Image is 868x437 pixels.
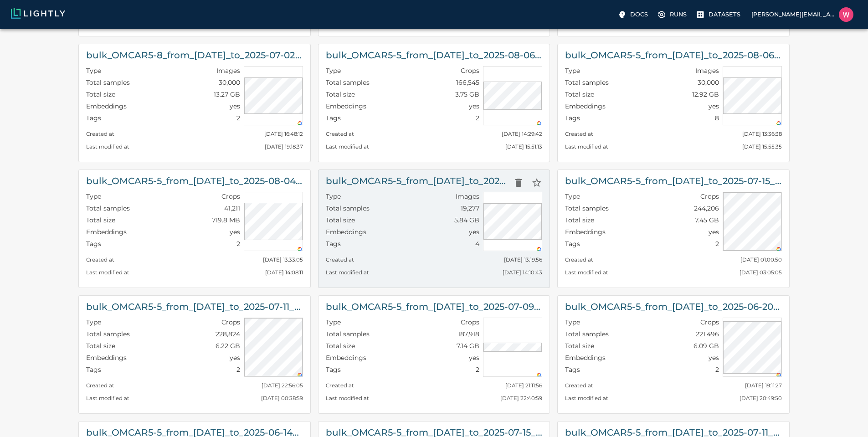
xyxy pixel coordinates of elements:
[698,78,719,87] p: 30,000
[565,365,580,374] p: Tags
[78,295,311,414] a: bulk_OMCAR5-5_from_[DATE]_to_2025-07-11_2025-07-22_22-43-32-crops-bounding_boxTypeCropsTotal samp...
[715,239,719,248] p: 2
[557,170,790,288] a: bulk_OMCAR5-5_from_[DATE]_to_2025-07-15_2025-07-22_23-10-59-crops-bounding_boxTypeCropsTotal samp...
[236,365,240,374] p: 2
[326,353,366,362] p: Embeddings
[216,341,240,350] p: 6.22 GB
[565,174,782,188] h6: bulk_OMCAR5-5_from_2025-07-12_to_2025-07-15_2025-07-22_23-10-59-crops-bounding_box
[476,113,479,123] p: 2
[326,318,341,327] p: Type
[86,216,115,225] p: Total size
[326,204,370,213] p: Total samples
[264,131,303,137] small: [DATE] 16:48:12
[326,299,543,314] h6: bulk_OMCAR5-5_from_2025-07-06_to_2025-07-09_2025-07-22_22-28-23-crops-bounding_box
[503,269,542,276] small: [DATE] 14:10:43
[505,144,542,150] small: [DATE] 15:51:13
[86,318,101,327] p: Type
[318,295,550,414] a: bulk_OMCAR5-5_from_[DATE]_to_2025-07-09_2025-07-22_22-28-23-crops-bounding_boxTypeCropsTotal samp...
[454,216,479,225] p: 5.84 GB
[700,318,719,327] p: Crops
[694,7,744,22] label: Datasets
[326,102,366,111] p: Embeddings
[751,10,835,19] p: [PERSON_NAME][EMAIL_ADDRESS][PERSON_NAME]
[236,239,240,248] p: 2
[509,174,528,192] button: Delete dataset
[326,365,341,374] p: Tags
[265,269,303,276] small: [DATE] 14:08:11
[696,329,719,339] p: 221,496
[565,48,782,62] h6: bulk_OMCAR5-5_from_2025-08-05_to_2025-08-06_2025-08-11_20-28-27
[740,257,782,263] small: [DATE] 01:00:50
[86,131,114,137] small: Created at
[326,192,341,201] p: Type
[630,10,648,19] p: Docs
[326,78,370,87] p: Total samples
[86,269,129,276] small: Last modified at
[565,113,580,123] p: Tags
[230,353,240,362] p: yes
[214,90,240,99] p: 13.27 GB
[86,299,303,314] h6: bulk_OMCAR5-5_from_2025-07-10_to_2025-07-11_2025-07-22_22-43-32-crops-bounding_box
[565,269,608,276] small: Last modified at
[326,257,354,263] small: Created at
[221,192,240,201] p: Crops
[745,382,782,389] small: [DATE] 19:11:27
[326,66,341,75] p: Type
[326,144,369,150] small: Last modified at
[326,113,341,123] p: Tags
[326,131,354,137] small: Created at
[709,353,719,362] p: yes
[695,216,719,225] p: 7.45 GB
[655,7,690,22] label: Runs
[265,144,303,150] small: [DATE] 19:18:37
[469,353,479,362] p: yes
[326,174,510,188] h6: bulk_OMCAR5-5_from_2025-08-01_to_2025-08-04_2025-08-11_20-16-27
[457,341,479,350] p: 7.14 GB
[740,395,782,401] small: [DATE] 20:49:50
[86,113,101,123] p: Tags
[86,102,127,111] p: Embeddings
[221,318,240,327] p: Crops
[565,204,609,213] p: Total samples
[565,90,594,99] p: Total size
[326,227,366,236] p: Embeddings
[709,227,719,236] p: yes
[78,44,311,162] a: bulk_OMCAR5-8_from_[DATE]_to_2025-07-02_2025-08-12_23-35-32TypeImagesTotal samples30,000Total siz...
[86,227,127,236] p: Embeddings
[86,90,115,99] p: Total size
[86,353,127,362] p: Embeddings
[565,239,580,248] p: Tags
[86,257,114,263] small: Created at
[326,341,355,350] p: Total size
[86,341,115,350] p: Total size
[262,382,303,389] small: [DATE] 22:56:05
[11,8,65,19] img: Lightly
[216,66,240,75] p: Images
[476,365,479,374] p: 2
[694,204,719,213] p: 244,206
[86,329,130,339] p: Total samples
[709,10,740,19] p: Datasets
[528,174,546,192] button: Star dataset
[748,5,857,25] a: [PERSON_NAME][EMAIL_ADDRESS][PERSON_NAME]William Maio
[565,299,782,314] h6: bulk_OMCAR5-5_from_2025-06-15_to_2025-06-20_2025-07-22_22-08-19-crops-bounding_box
[565,131,593,137] small: Created at
[86,239,101,248] p: Tags
[86,78,130,87] p: Total samples
[742,144,782,150] small: [DATE] 15:55:35
[695,66,719,75] p: Images
[504,257,542,263] small: [DATE] 13:19:56
[326,269,369,276] small: Last modified at
[616,7,652,22] a: Docs
[565,78,609,87] p: Total samples
[565,144,608,150] small: Last modified at
[505,382,542,389] small: [DATE] 21:11:56
[458,329,479,339] p: 187,918
[326,395,369,401] small: Last modified at
[86,204,130,213] p: Total samples
[700,192,719,201] p: Crops
[500,395,542,401] small: [DATE] 22:40:59
[263,257,303,263] small: [DATE] 13:33:05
